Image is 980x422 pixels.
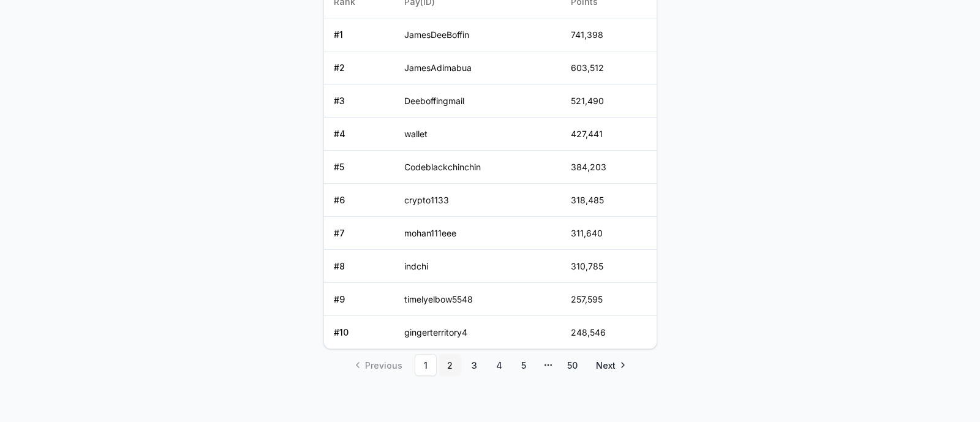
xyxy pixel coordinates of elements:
[324,18,395,51] td: # 1
[561,316,657,349] td: 248,546
[394,151,561,184] td: Codeblackchinchin
[324,184,395,217] td: # 6
[561,184,657,217] td: 318,485
[513,354,535,376] a: 5
[394,250,561,283] td: indchi
[324,151,395,184] td: # 5
[561,283,657,316] td: 257,595
[324,316,395,349] td: # 10
[561,250,657,283] td: 310,785
[323,354,657,376] nav: pagination
[394,217,561,250] td: mohan111eee
[488,354,510,376] a: 4
[586,354,634,376] a: Go to next page
[561,151,657,184] td: 384,203
[324,51,395,85] td: # 2
[561,85,657,118] td: 521,490
[394,85,561,118] td: Deeboffingmail
[561,118,657,151] td: 427,441
[415,354,437,376] a: 1
[394,184,561,217] td: crypto1133
[394,283,561,316] td: timelyelbow5548
[561,51,657,85] td: 603,512
[324,118,395,151] td: # 4
[394,18,561,51] td: JamesDeeBoffin
[596,359,616,372] span: Next
[394,316,561,349] td: gingerterritory4
[324,250,395,283] td: # 8
[324,217,395,250] td: # 7
[464,354,486,376] a: 3
[439,354,461,376] a: 2
[561,18,657,51] td: 741,398
[562,354,584,376] a: 50
[394,51,561,85] td: JamesAdimabua
[561,217,657,250] td: 311,640
[324,283,395,316] td: # 9
[324,85,395,118] td: # 3
[394,118,561,151] td: wallet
